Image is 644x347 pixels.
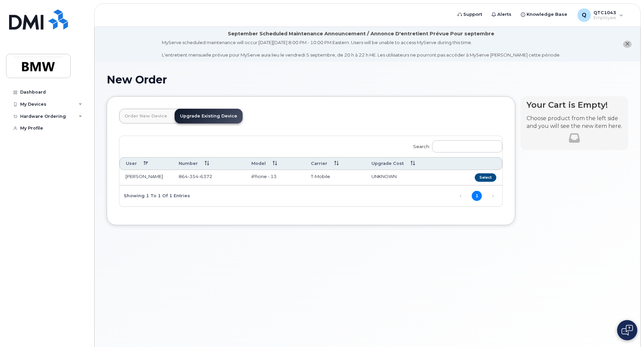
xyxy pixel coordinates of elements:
img: Open chat [621,325,633,336]
h1: New Order [107,74,628,85]
span: UNKNOWN [371,174,397,179]
label: Search: [409,136,502,155]
input: Search: [432,140,502,152]
span: 354 [188,174,199,179]
td: iPhone - 13 [245,170,305,185]
a: Next [488,191,498,201]
span: 864 [179,174,212,179]
th: Model: activate to sort column ascending [245,157,305,170]
div: MyServe scheduled maintenance will occur [DATE][DATE] 8:00 PM - 10:00 PM Eastern. Users will be u... [162,39,561,58]
button: Select [475,173,496,182]
a: 1 [472,191,482,201]
h4: Your Cart is Empty! [527,100,622,109]
div: September Scheduled Maintenance Announcement / Annonce D'entretient Prévue Pour septembre [228,30,494,37]
p: Choose product from the left side and you will see the new item here. [527,115,622,130]
a: Previous [456,191,466,201]
th: User: activate to sort column descending [119,157,173,170]
a: Upgrade Existing Device [175,109,243,124]
th: Carrier: activate to sort column ascending [305,157,365,170]
th: Number: activate to sort column ascending [173,157,245,170]
span: 6372 [199,174,212,179]
th: Upgrade Cost: activate to sort column ascending [365,157,450,170]
button: close notification [623,41,632,48]
td: T-Mobile [305,170,365,185]
div: Showing 1 to 1 of 1 entries [119,190,190,201]
td: [PERSON_NAME] [119,170,173,185]
a: Order New Device [119,109,173,124]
